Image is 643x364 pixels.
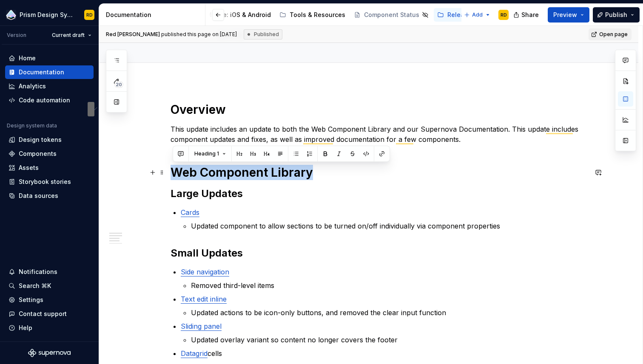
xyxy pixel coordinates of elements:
[599,31,628,38] span: Open page
[171,124,587,144] p: This update includes an update to both the Web Component Library and our Supernova Documentation....
[20,11,74,19] div: Prism Design System
[171,246,587,260] h2: Small Updates
[5,65,94,79] a: Documentation
[244,29,282,40] div: Published
[86,11,93,18] div: RD
[19,178,71,186] div: Storybook stories
[19,68,64,76] div: Documentation
[6,10,16,20] img: 106765b7-6fc4-4b5d-8be0-32f944830029.png
[181,349,208,358] a: Datagrid
[19,54,36,62] div: Home
[553,11,577,19] span: Preview
[5,279,94,293] button: Search ⌘K
[461,9,493,21] button: Add
[548,7,589,23] button: Preview
[2,6,97,24] button: Prism Design SystemRD
[5,175,94,189] a: Storybook stories
[171,165,587,180] h1: Web Component Library
[19,164,39,172] div: Assets
[19,282,51,290] div: Search ⌘K
[5,133,94,147] a: Design tokens
[106,31,160,37] span: Red [PERSON_NAME]
[434,8,478,22] a: Releases
[181,268,229,276] a: Side navigation
[114,81,123,88] span: 20
[191,221,587,231] p: Updated component to allow sections to be turned on/off individually via component properties
[5,161,94,175] a: Assets
[364,11,419,19] div: Component Status
[605,11,627,19] span: Publish
[19,296,43,304] div: Settings
[106,31,237,38] span: published this page on [DATE]
[5,307,94,321] button: Contact support
[7,32,26,39] div: Version
[589,28,632,40] a: Open page
[52,32,85,39] span: Current draft
[181,348,587,358] p: cells
[19,310,67,318] div: Contact support
[191,280,587,291] p: Removed third-level items
[19,192,58,200] div: Data sources
[5,147,94,161] a: Components
[48,29,95,41] button: Current draft
[5,93,94,107] a: Code automation
[447,11,475,19] div: Releases
[7,122,57,129] div: Design system data
[171,102,587,117] h1: Overview
[5,293,94,307] a: Settings
[16,6,265,23] div: Page tree
[28,349,71,357] svg: Supernova Logo
[106,11,202,19] div: Documentation
[19,82,46,90] div: Analytics
[5,265,94,279] button: Notifications
[191,335,587,345] p: Updated overlay variant so content no longer covers the footer
[19,96,70,104] div: Code automation
[509,7,544,23] button: Share
[501,11,507,18] div: RD
[191,308,587,318] p: Updated actions to be icon-only buttons, and removed the clear input function
[19,135,62,144] div: Design tokens
[521,11,539,19] span: Share
[5,79,94,93] a: Analytics
[19,268,57,276] div: Notifications
[181,295,227,303] a: Text edit inline
[472,11,483,18] span: Add
[593,7,640,23] button: Publish
[290,11,345,19] div: Tools & Resources
[19,324,32,332] div: Help
[276,8,349,22] a: Tools & Resources
[181,322,222,330] a: Sliding panel
[5,321,94,335] button: Help
[19,150,57,158] div: Components
[350,8,432,22] a: Component Status
[181,208,199,217] a: Cards
[5,189,94,203] a: Data sources
[5,51,94,65] a: Home
[171,187,587,200] h2: Large Updates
